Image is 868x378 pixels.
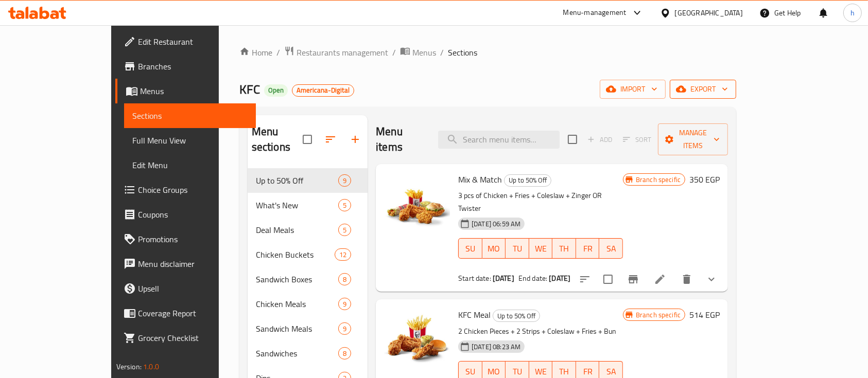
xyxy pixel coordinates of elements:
[248,341,368,366] div: Sandwiches8
[276,46,280,59] li: /
[339,275,351,284] span: 8
[248,242,368,267] div: Chicken Buckets12
[338,224,351,236] div: items
[493,310,540,322] div: Up to 50% Off
[132,110,248,122] span: Sections
[467,342,525,352] span: [DATE] 08:23 AM
[138,233,248,245] span: Promotions
[339,201,351,210] span: 5
[264,84,288,97] div: Open
[256,273,338,285] span: Sandwich Boxes
[256,199,338,211] span: What's New
[603,241,619,256] span: SA
[115,177,256,202] a: Choice Groups
[115,251,256,276] a: Menu disclaimer
[705,273,718,285] svg: Show Choices
[138,258,248,270] span: Menu disclaimer
[124,103,256,128] a: Sections
[292,86,354,95] span: Americana-Digital
[115,227,256,251] a: Promotions
[339,225,351,235] span: 5
[138,282,248,295] span: Upsell
[440,46,444,59] li: /
[239,46,736,59] nav: breadcrumb
[115,301,256,326] a: Coverage Report
[549,272,570,285] b: [DATE]
[689,172,720,187] h6: 350 EGP
[632,175,685,185] span: Branch specific
[675,7,743,19] div: [GEOGRAPHIC_DATA]
[458,189,623,215] p: 3 pcs of Chicken + Fries + Coleslaw + Zinger OR Twister
[138,332,248,344] span: Grocery Checklist
[256,174,338,187] div: Up to 50% Off
[576,238,600,259] button: FR
[412,46,436,59] span: Menus
[552,238,576,259] button: TH
[384,172,450,238] img: Mix & Match
[599,238,623,259] button: SA
[689,308,720,322] h6: 514 EGP
[448,46,477,59] span: Sections
[339,324,351,334] span: 9
[658,123,728,155] button: Manage items
[124,153,256,177] a: Edit Menu
[338,347,351,359] div: items
[339,176,351,186] span: 9
[297,46,388,59] span: Restaurants management
[256,248,335,261] span: Chicken Buckets
[674,267,699,292] button: delete
[504,174,551,187] div: Up to 50% Off
[248,292,368,316] div: Chicken Meals9
[666,127,720,152] span: Manage items
[384,308,450,373] img: KFC Meal
[339,349,351,358] span: 8
[256,298,338,310] span: Chicken Meals
[339,299,351,309] span: 9
[284,46,388,59] a: Restaurants management
[256,347,338,359] span: Sandwiches
[600,80,666,99] button: import
[256,322,338,335] span: Sandwich Meals
[252,124,303,155] h2: Menu sections
[248,193,368,218] div: What's New5
[256,224,338,236] div: Deal Meals
[621,267,646,292] button: Branch-specific-item
[458,272,491,285] span: Start date:
[557,241,572,256] span: TH
[533,241,549,256] span: WE
[138,208,248,221] span: Coupons
[572,267,597,292] button: sort-choices
[338,322,351,335] div: items
[463,241,478,256] span: SU
[138,307,248,319] span: Coverage Report
[115,202,256,227] a: Coupons
[563,7,627,19] div: Menu-management
[115,79,256,103] a: Menus
[616,132,658,148] span: Select section first
[115,276,256,301] a: Upsell
[248,267,368,292] div: Sandwich Boxes8
[510,241,525,256] span: TU
[529,238,553,259] button: WE
[580,241,596,256] span: FR
[458,238,482,259] button: SU
[493,272,514,285] b: [DATE]
[654,273,666,285] a: Edit menu item
[138,60,248,73] span: Branches
[338,174,351,187] div: items
[678,83,728,96] span: export
[264,86,288,95] span: Open
[115,326,256,350] a: Grocery Checklist
[400,46,436,59] a: Menus
[493,310,540,322] span: Up to 50% Off
[335,248,351,261] div: items
[248,218,368,242] div: Deal Meals5
[505,174,551,186] span: Up to 50% Off
[335,250,351,260] span: 12
[318,127,343,152] span: Sort sections
[248,168,368,193] div: Up to 50% Off9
